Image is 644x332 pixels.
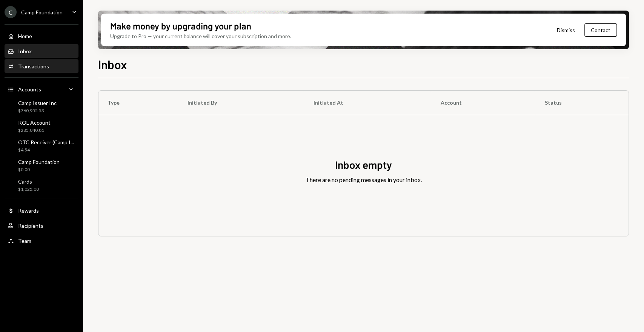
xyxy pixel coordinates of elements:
th: Type [98,91,178,115]
div: Inbox [18,48,32,54]
h1: Inbox [98,57,127,72]
th: Account [432,91,536,115]
a: Accounts [5,82,78,96]
div: Cards [18,178,39,185]
div: Camp Issuer Inc [18,100,57,106]
a: OTC Receiver (Camp I...$4.54 [5,137,78,155]
div: $1,025.00 [18,186,39,193]
a: Inbox [5,44,78,58]
th: Initiated By [178,91,304,115]
a: Rewards [5,204,78,217]
th: Status [535,91,629,115]
a: Recipients [5,219,78,232]
div: KOL Account [18,119,51,126]
a: KOL Account$285,040.81 [5,117,78,135]
div: OTC Receiver (Camp I... [18,139,74,145]
a: Team [5,234,78,247]
a: Camp Issuer Inc$760,955.53 [5,97,78,116]
div: Home [18,33,32,39]
div: $4.54 [18,147,74,153]
div: Camp Foundation [21,9,63,15]
div: $760,955.53 [18,108,57,114]
a: Home [5,29,78,43]
div: Upgrade to Pro — your current balance will cover your subscription and more. [110,32,291,40]
button: Dismiss [547,21,584,39]
div: Rewards [18,207,39,214]
div: There are no pending messages in your inbox. [306,175,422,184]
a: Transactions [5,59,78,73]
div: Team [18,238,31,244]
a: Camp Foundation$0.00 [5,156,78,174]
div: Accounts [18,86,41,93]
div: Make money by upgrading your plan [110,20,251,32]
div: C [5,6,17,18]
a: Cards$1,025.00 [5,176,78,194]
div: Transactions [18,63,49,69]
div: $0.00 [18,167,60,173]
button: Contact [584,23,617,37]
div: Inbox empty [335,158,392,172]
div: Camp Foundation [18,159,60,165]
th: Initiated At [304,91,432,115]
div: $285,040.81 [18,127,51,134]
div: Recipients [18,222,43,229]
